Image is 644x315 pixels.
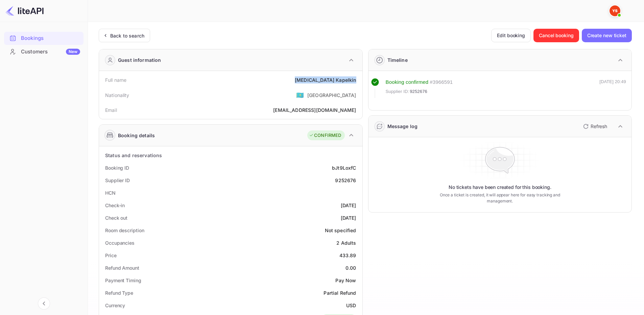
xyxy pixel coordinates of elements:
div: USD [346,302,356,309]
div: Bookings [21,34,80,42]
a: CustomersNew [4,45,84,58]
p: Once a ticket is created, it will appear here for easy tracking and management. [429,192,571,204]
div: New [66,49,80,55]
div: Check out [105,214,127,221]
div: 433.89 [339,252,356,259]
div: Pay Now [335,277,356,284]
div: Full name [105,76,126,83]
div: [GEOGRAPHIC_DATA] [307,92,356,99]
div: Guest information [118,56,161,64]
div: [DATE] [341,202,356,209]
img: Yandex Support [610,5,620,16]
div: Check-in [105,202,125,209]
button: Refresh [579,121,610,132]
div: Occupancies [105,239,135,246]
div: 2 Adults [336,239,356,246]
span: United States [296,89,304,101]
div: HCN [105,189,116,196]
div: 9252676 [335,177,356,184]
button: Create new ticket [582,29,632,42]
div: Customers [21,48,80,56]
div: bJt9LoxfC [332,164,356,171]
div: Nationality [105,92,129,99]
div: Timeline [387,56,408,64]
div: 0.00 [345,264,356,271]
a: Bookings [4,32,84,44]
div: Refund Type [105,289,133,296]
div: Message log [387,123,418,130]
div: Booking details [118,132,155,139]
button: Cancel booking [533,29,579,42]
div: [DATE] 20:49 [599,78,626,98]
div: Booking ID [105,164,129,171]
span: 9252676 [410,88,427,95]
div: Email [105,106,117,114]
div: Price [105,252,117,259]
span: Supplier ID: [386,88,409,95]
div: # 3966591 [430,78,453,86]
div: Room description [105,227,144,234]
div: Status and reservations [105,152,162,159]
div: Bookings [4,32,84,45]
div: Refund Amount [105,264,139,271]
div: Not specified [325,227,356,234]
button: Collapse navigation [38,297,50,310]
div: Payment Timing [105,277,141,284]
div: Booking confirmed [386,78,429,86]
div: Back to search [110,32,144,39]
div: Currency [105,302,125,309]
div: [MEDICAL_DATA] Kapelkin [295,76,356,83]
div: CONFIRMED [309,132,341,139]
img: LiteAPI logo [5,5,44,16]
div: Supplier ID [105,177,130,184]
div: Partial Refund [324,289,356,296]
button: Edit booking [491,29,531,42]
p: Refresh [591,123,607,130]
div: [DATE] [341,214,356,221]
div: [EMAIL_ADDRESS][DOMAIN_NAME] [273,106,356,114]
p: No tickets have been created for this booking. [449,184,551,191]
div: CustomersNew [4,45,84,58]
